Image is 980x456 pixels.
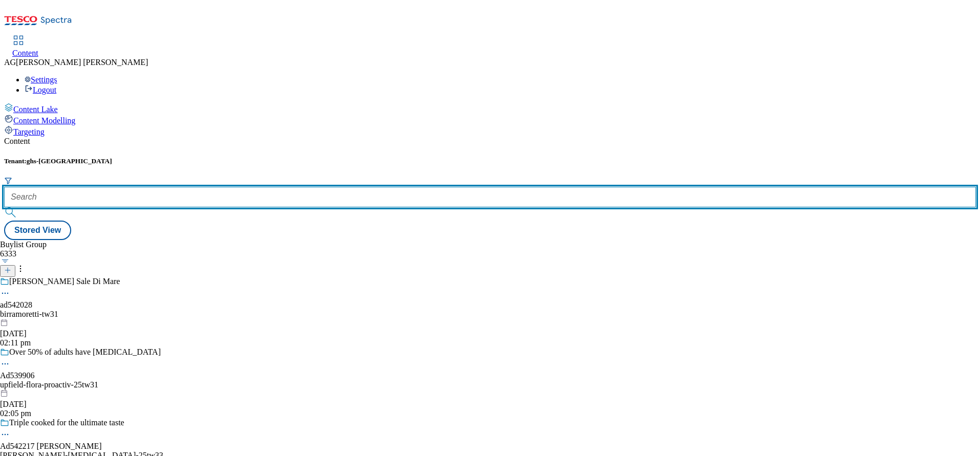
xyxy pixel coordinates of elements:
a: Settings [25,75,57,84]
h5: Tenant: [4,157,976,165]
div: [PERSON_NAME] Sale Di Mare [9,277,120,286]
div: Over 50% of adults have [MEDICAL_DATA] [9,348,161,357]
svg: Search Filters [4,177,12,185]
span: Content Lake [13,105,58,114]
input: Search [4,187,976,207]
a: Targeting [4,125,976,137]
span: Targeting [13,127,45,136]
a: Content [12,36,38,58]
span: ghs-[GEOGRAPHIC_DATA] [27,157,112,165]
a: Logout [25,85,56,94]
span: Content Modelling [13,116,75,125]
a: Content Lake [4,103,976,114]
button: Stored View [4,221,71,240]
div: Content [4,137,976,146]
span: AG [4,58,16,67]
div: Triple cooked for the ultimate taste [9,418,124,427]
span: [PERSON_NAME] [PERSON_NAME] [16,58,148,67]
span: Content [12,49,38,57]
a: Content Modelling [4,114,976,125]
